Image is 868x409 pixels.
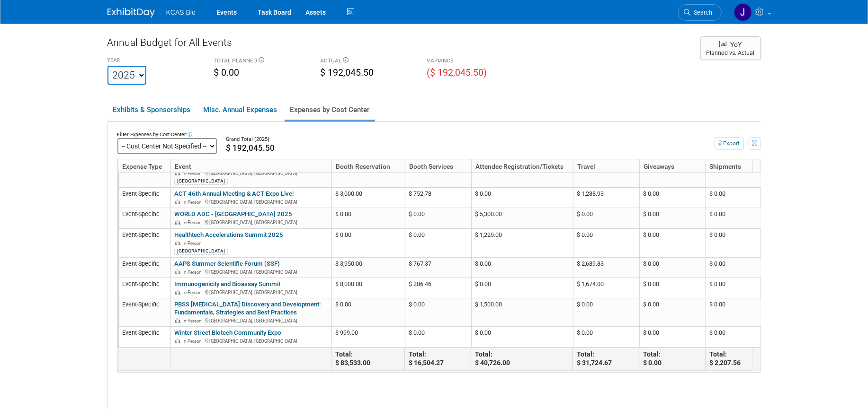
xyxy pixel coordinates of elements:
td: $ 0.00 [405,229,471,258]
td: $ 5,300.00 [471,208,573,228]
span: Search [691,9,713,16]
td: $ 0.00 [639,258,706,278]
td: $ 0.00 [639,229,706,258]
td: $ 0.00 [405,159,471,188]
div: [GEOGRAPHIC_DATA], [GEOGRAPHIC_DATA] [174,169,328,176]
td: Event-Specific [118,229,170,258]
img: In-Person Event [175,171,180,175]
td: $ 1,229.00 [471,229,573,258]
div: [GEOGRAPHIC_DATA], [GEOGRAPHIC_DATA] [174,337,328,344]
th: Event [170,159,331,173]
td: $ 0.00 [573,327,639,347]
td: Event-Specific [118,188,170,208]
img: In-Person Event [175,339,180,343]
td: $ 0.00 [573,298,639,327]
div: [GEOGRAPHIC_DATA] [174,248,228,255]
img: In-Person Event [175,241,180,245]
div: ACTUAL [321,57,413,66]
td: $ 0.00 [573,159,639,188]
th: Travel [573,159,639,173]
th: Attendee Registration/Tickets [471,159,573,173]
th: Expense Type [118,159,170,173]
td: $ 3,795.00 [471,159,573,188]
div: Grand Total (2025): [226,136,673,143]
td: $ 0.00 [331,229,405,258]
td: $ 0.00 [331,208,405,228]
td: $ 0.00 [706,188,772,208]
img: Jocelyn King [734,3,752,21]
td: $ 0.00 [639,159,706,188]
div: [GEOGRAPHIC_DATA], [GEOGRAPHIC_DATA] [174,198,328,205]
td: $ 0.00 [405,298,471,327]
td: $ 1,500.00 [471,298,573,327]
span: $ 192,045.50 [321,67,374,78]
td: $ 3,950.00 [331,258,405,278]
img: In-Person Event [175,318,180,323]
td: $ 767.37 [405,258,471,278]
span: In-Person [182,270,204,275]
td: $ 0.00 [639,188,706,208]
div: [GEOGRAPHIC_DATA], [GEOGRAPHIC_DATA] [174,317,328,324]
td: $ 0.00 [706,258,772,278]
a: Winter Street Biotech Community Expo [174,329,281,336]
td: $ 0.00 [639,208,706,228]
td: $ 0.00 [706,159,772,188]
td: $ 0.00 [471,188,573,208]
span: YoY [730,41,742,48]
td: $ 0.00 [405,208,471,228]
div: $ 192,045.50 [226,143,673,153]
span: ($ 192,045.50) [427,67,487,78]
td: Event-Specific [118,208,170,228]
th: Booth Reservation [331,159,405,173]
a: Healthtech Accelerations Summit 2025 [174,231,283,238]
img: In-Person Event [175,200,180,204]
td: $ 2,689.83 [573,258,639,278]
div: TOTAL PLANNED [214,57,306,66]
div: Annual Budget for All Events [107,35,691,54]
a: AAPS Summer Scientific Forum (SSF) [174,260,280,267]
a: Misc. Annual Expenses [198,100,283,120]
a: Expenses by Cost Center [285,100,375,120]
td: $ 8,000.00 [331,278,405,298]
td: $ 0.00 [706,327,772,347]
span: In-Person [182,339,204,344]
a: Exhibits & Sponsorships [107,100,196,120]
td: Total: $ 2,207.56 [705,348,771,371]
td: $ 0.00 [706,208,772,228]
span: KCAS Bio [166,9,196,16]
img: In-Person Event [175,290,180,295]
div: [GEOGRAPHIC_DATA], [GEOGRAPHIC_DATA] [174,268,328,275]
img: In-Person Event [175,270,180,274]
div: Filter Expenses by Cost Center: [117,131,217,138]
td: $ 0.00 [639,298,706,327]
td: Total: $ 40,726.00 [471,348,573,371]
td: $ 0.00 [706,298,772,327]
td: Total: $ 0.00 [639,348,705,371]
span: In-Person [182,290,204,295]
img: In-Person Event [175,220,180,225]
td: Total: $ 16,504.27 [404,348,471,371]
td: $ 1,674.00 [573,278,639,298]
td: Event-Specific [118,327,170,347]
th: Shipments [706,159,772,173]
td: $ 0.00 [573,208,639,228]
td: $ 0.00 [471,258,573,278]
img: ExhibitDay [107,8,155,17]
span: In-Person [182,200,204,205]
td: $ 0.00 [639,278,706,298]
td: $ 3,000.00 [331,188,405,208]
td: Total: $ 31,724.67 [573,348,639,371]
a: Immunogenicity and Bioassay Summit [174,280,280,287]
a: PBSS [MEDICAL_DATA] Discovery and Development: Fundamentals, Strategies and Best Practices [174,301,321,316]
button: Export [715,137,744,150]
td: $ 0.00 [405,327,471,347]
td: $ 0.00 [706,278,772,298]
td: $ 206.46 [405,278,471,298]
td: $ 0.00 [331,159,405,188]
td: $ 0.00 [639,327,706,347]
td: $ 752.78 [405,188,471,208]
button: YoY Planned vs. Actual [700,36,761,60]
div: [GEOGRAPHIC_DATA] [174,178,228,185]
span: In-Person [182,241,204,246]
td: Event-Specific [118,258,170,278]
